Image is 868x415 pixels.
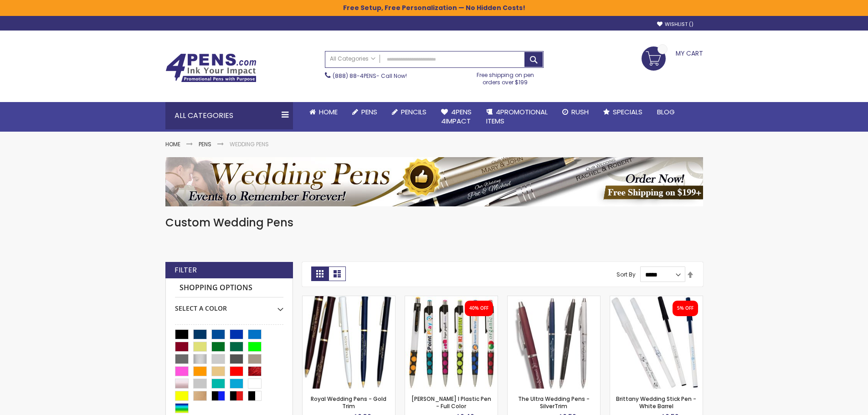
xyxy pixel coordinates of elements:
[467,68,544,86] div: Free shipping on pen orders over $199
[657,21,693,28] a: Wishlist
[230,140,269,148] strong: Wedding Pens
[302,102,345,122] a: Home
[479,102,555,132] a: 4PROMOTIONALITEMS
[311,266,329,281] strong: Grid
[405,296,498,389] img: Madeline I Plastic Pen - Full Color
[486,107,548,126] span: 4PROMOTIONAL ITEMS
[411,395,491,410] a: [PERSON_NAME] I Plastic Pen - Full Color
[657,107,675,117] span: Blog
[469,305,488,312] div: 40% OFF
[385,102,434,122] a: Pencils
[401,107,426,117] span: Pencils
[319,107,338,117] span: Home
[199,140,211,148] a: Pens
[613,107,642,117] span: Specials
[165,102,293,129] div: All Categories
[610,296,703,389] img: the Brittany custom wedding pens
[650,102,682,122] a: Blog
[571,107,589,117] span: Rush
[361,107,377,117] span: Pens
[405,296,498,303] a: Madeline I Plastic Pen - Full Color
[610,296,703,303] a: the Brittany custom wedding pens
[616,271,636,278] label: Sort By
[311,395,386,410] a: Royal Wedding Pens - Gold Trim
[165,140,180,148] a: Home
[596,102,650,122] a: Specials
[518,395,590,410] a: The Ultra Wedding Pens - SilverTrim
[677,305,693,312] div: 5% OFF
[175,297,283,313] div: Select A Color
[165,215,703,230] h1: Custom Wedding Pens
[616,395,696,410] a: Brittany Wedding Stick Pen - White Barrel
[303,296,395,303] a: Royal Wedding Pens - Gold Trim
[175,278,283,298] strong: Shopping Options
[165,53,257,82] img: 4Pens Custom Pens and Promotional Products
[508,296,600,303] a: The Ultra Wedding Pens - SilverTrim
[175,265,197,275] strong: Filter
[330,55,375,62] span: All Categories
[333,72,376,80] a: (888) 88-4PENS
[165,157,703,206] img: Wedding Pens
[333,72,407,80] span: - Call Now!
[345,102,385,122] a: Pens
[555,102,596,122] a: Rush
[303,296,395,389] img: Royal Wedding Pens - Gold Trim
[508,296,600,389] img: The Ultra Wedding Pens - SilverTrim
[325,51,380,67] a: All Categories
[434,102,479,132] a: 4Pens4impact
[441,107,472,126] span: 4Pens 4impact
